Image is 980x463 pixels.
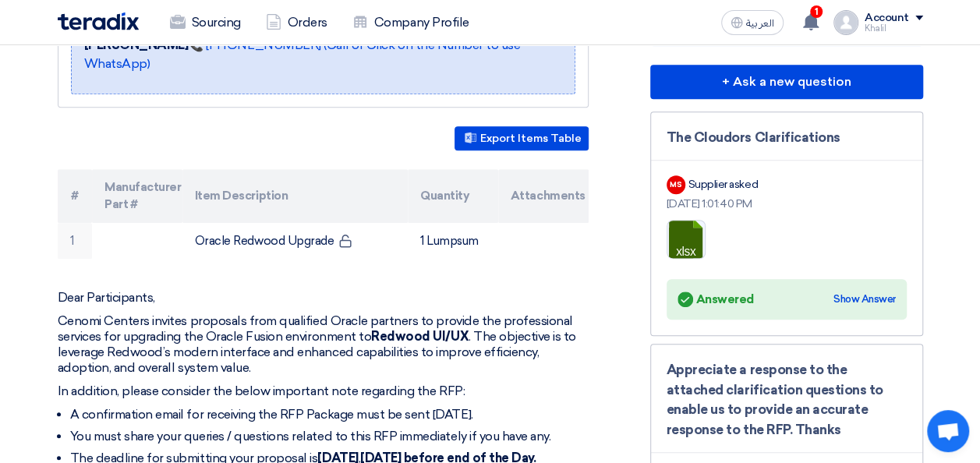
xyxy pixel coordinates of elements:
[927,410,969,452] a: Open chat
[84,37,189,52] strong: [PERSON_NAME]
[182,223,408,260] td: Oracle Redwood Upgrade
[58,223,93,260] td: 1
[498,169,589,223] th: Attachments
[340,5,482,40] a: Company Profile
[58,383,589,399] p: In addition, please consider the below important note regarding the RFP:
[455,126,589,150] button: Export Items Table
[371,329,469,344] strong: Redwood UI/UX
[678,288,754,310] div: Answered
[408,169,498,223] th: Quantity
[746,18,774,29] span: العربية
[650,65,923,99] button: + Ask a new question
[182,169,408,223] th: Item Description
[58,313,589,376] p: Cenomi Centers invites proposals from qualified Oracle partners to provide the professional servi...
[58,12,139,30] img: Teradix logo
[58,169,93,223] th: #
[70,429,589,444] li: You must share your queries / questions related to this RFP immediately if you have any.
[92,169,182,223] th: Manufacturer Part #
[157,5,253,40] a: Sourcing
[408,223,498,260] td: 1 Lumpsum
[70,407,589,422] li: A confirmation email for receiving the RFP Package must be sent [DATE].
[688,176,758,193] div: Supplier asked
[721,10,784,35] button: العربية
[84,37,521,71] a: 📞 [PHONE_NUMBER] (Call or Click on the Number to use WhatsApp)
[667,128,907,148] div: The Cloudors Clarifications
[667,196,907,212] div: [DATE] 1:01:40 PM
[58,290,589,306] p: Dear Participants,
[865,12,909,25] div: Account
[667,175,685,194] div: MS
[810,5,823,18] span: 1
[667,360,907,440] div: Appreciate a response to the attached clarification questions to enable us to provide an accurate...
[833,10,858,35] img: profile_test.png
[253,5,340,40] a: Orders
[865,24,923,33] div: Khalil
[833,292,896,307] div: Show Answer
[667,221,792,314] a: The_CloudorsClarificationsRFP_for_Oracle_Redwood_Upgrade_1755162050797.xlsx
